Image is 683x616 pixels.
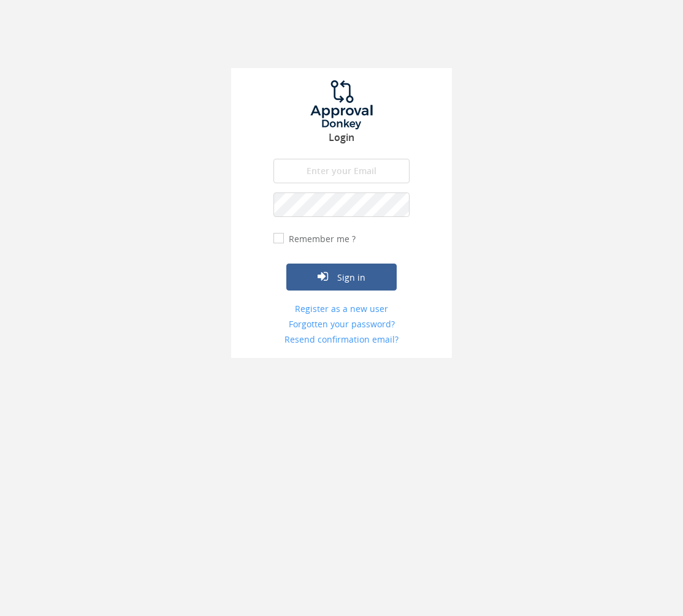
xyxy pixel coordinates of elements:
input: Enter your Email [273,159,410,183]
a: Forgotten your password? [273,318,410,330]
a: Resend confirmation email? [273,333,410,346]
h3: Login [231,132,452,143]
img: logo.png [296,80,387,129]
label: Remember me ? [286,233,356,245]
button: Sign in [286,264,397,291]
a: Register as a new user [273,303,410,315]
